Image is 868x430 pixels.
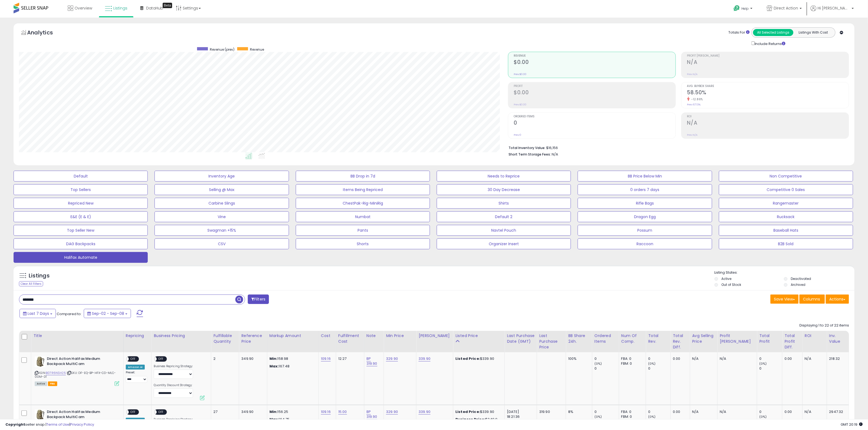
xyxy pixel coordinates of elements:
button: Sep-02 - Sep-08 [84,309,131,318]
div: Total Rev. [648,333,668,344]
div: Title [33,333,121,339]
h5: Analytics [27,29,63,38]
div: Repricing [126,333,149,339]
span: Revenue [250,47,264,52]
a: 339.90 [419,356,430,361]
a: 329.90 [386,356,398,361]
div: Cost [321,333,334,339]
button: Carbine Slings [155,198,289,209]
div: $339.90 [455,356,500,361]
div: 27 [213,409,235,414]
div: ROI [805,333,825,339]
button: Shirts [437,198,571,209]
p: 156.25 [269,409,314,414]
div: 218.32 [829,356,845,361]
div: Markup Amount [269,333,316,339]
div: seller snap | | [5,422,94,427]
a: 109.16 [321,409,331,415]
button: Selling @ Max [155,184,289,195]
div: 8% [568,409,588,414]
li: $16,156 [509,144,845,151]
button: Save View [770,295,799,304]
div: Preset: [126,371,147,383]
a: BP 319.90 [367,409,377,419]
div: 0.00 [785,356,798,361]
b: Total Inventory Value: [509,146,546,150]
small: Prev: $0.00 [514,103,527,106]
button: Numbat [296,211,430,222]
button: BB Price Below Min [578,171,712,182]
button: Actions [826,295,849,304]
span: Direct Action [774,5,798,11]
small: (0%) [759,361,767,366]
span: Compared to: [57,311,82,316]
span: | SKU: DF-EQ-BP-HFX-CD-MLC-00M-01 [35,371,116,379]
small: Prev: 0 [514,133,522,137]
div: Business Pricing [154,333,209,339]
div: Inv. value [829,333,847,344]
span: Sep-02 - Sep-08 [92,311,124,316]
button: Shorts [296,238,430,249]
a: Hi [PERSON_NAME] [811,5,854,18]
div: Note [367,333,381,339]
div: 0.00 [673,356,686,361]
a: 329.90 [386,409,398,415]
div: 0 [648,356,670,361]
button: Raccoon [578,238,712,249]
div: Include Returns [747,40,792,46]
div: FBM: 0 [621,361,642,366]
strong: Min: [269,356,278,361]
label: Business Repricing Strategy: [154,364,193,368]
button: Swagman +15% [155,225,289,236]
strong: Copyright [5,422,25,427]
button: Navtel Pouch [437,225,571,236]
span: Overview [75,5,92,11]
div: Total Profit [759,333,780,344]
button: Inventory Age [155,171,289,182]
button: Pants [296,225,430,236]
i: Get Help [733,5,740,12]
a: Help [729,1,758,18]
button: Vine [155,211,289,222]
img: 51LORSUkhsL._SL40_.jpg [35,356,46,367]
button: Columns [799,295,825,304]
button: Listings With Cost [793,29,834,36]
small: (0%) [594,361,602,366]
div: 0 [594,366,619,371]
h2: $0.00 [514,59,676,66]
div: 349.90 [241,409,263,414]
button: Rangemaster [719,198,853,209]
div: 0.00 [785,409,798,414]
div: Last Purchase Price [539,333,564,350]
h2: 0 [514,120,676,127]
div: 0 [759,356,782,361]
button: Repriced New [14,198,148,209]
button: Needs to Reprice [437,171,571,182]
a: B07R6NSH25 [46,371,66,375]
div: Avg Selling Price [692,333,715,344]
label: Quantity Discount Strategy: [154,383,193,387]
div: Total Profit Diff. [785,333,800,350]
h2: N/A [687,59,849,66]
div: $339.90 [455,409,500,414]
div: 0 [594,356,619,361]
div: N/A [692,409,713,414]
b: Direct Action Halifax Medium Backpack MultiCam [47,409,113,421]
label: Archived [791,282,805,287]
div: Reference Price [241,333,265,344]
div: Totals For [728,30,750,35]
button: Default 2 [437,211,571,222]
div: 0 [648,409,670,414]
span: Columns [803,296,820,302]
div: N/A [805,409,823,414]
button: Filters [248,295,269,304]
div: Min Price [386,333,414,339]
b: Listed Price: [455,356,480,361]
button: Non Competitive [719,171,853,182]
small: Prev: N/A [687,73,698,76]
div: Num of Comp. [621,333,644,344]
div: ASIN: [35,356,119,385]
span: N/A [552,152,558,157]
span: Profit [514,85,676,88]
button: Organizer Insert [437,238,571,249]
